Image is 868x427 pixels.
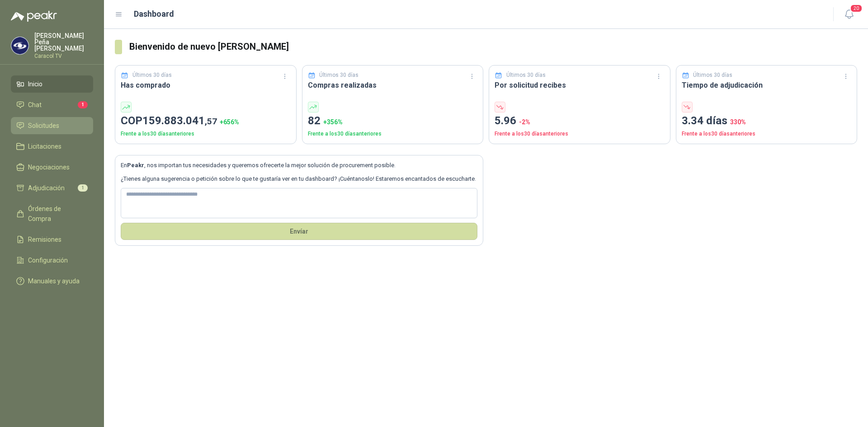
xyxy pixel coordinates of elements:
span: 159.883.041 [142,114,217,127]
a: Remisiones [11,231,93,248]
p: Caracol TV [34,53,93,59]
a: Manuales y ayuda [11,272,93,290]
b: Peakr [127,162,144,169]
span: Manuales y ayuda [28,276,80,286]
p: Frente a los 30 días anteriores [682,130,852,138]
p: Frente a los 30 días anteriores [121,130,291,138]
p: Frente a los 30 días anteriores [495,130,665,138]
p: ¿Tienes alguna sugerencia o petición sobre lo que te gustaría ver en tu dashboard? ¡Cuéntanoslo! ... [121,174,477,183]
a: Configuración [11,252,93,269]
p: Últimos 30 días [132,71,172,80]
p: COP [121,113,291,130]
a: Chat1 [11,96,93,113]
img: Company Logo [11,37,28,54]
span: Inicio [28,79,42,89]
span: 20 [850,4,863,13]
p: [PERSON_NAME] Peña [PERSON_NAME] [34,33,93,52]
span: Remisiones [28,235,61,244]
span: Adjudicación [28,183,65,193]
a: Adjudicación1 [11,179,93,197]
span: Licitaciones [28,141,61,151]
span: 1 [78,101,88,108]
span: 330 % [730,118,746,126]
a: Órdenes de Compra [11,200,93,227]
p: Últimos 30 días [506,71,546,80]
a: Inicio [11,75,93,93]
span: Configuración [28,255,68,265]
span: -2 % [519,118,530,126]
img: Logo peakr [11,11,57,22]
h3: Tiempo de adjudicación [682,80,852,91]
button: Envíar [121,223,477,240]
span: Chat [28,100,42,110]
h3: Compras realizadas [308,80,478,91]
span: Solicitudes [28,121,59,131]
a: Licitaciones [11,138,93,155]
span: 1 [78,184,88,192]
button: 20 [841,6,857,23]
p: 5.96 [495,113,665,130]
span: ,57 [205,116,217,127]
p: Frente a los 30 días anteriores [308,130,478,138]
p: Últimos 30 días [319,71,359,80]
span: + 656 % [220,118,239,126]
a: Solicitudes [11,117,93,134]
a: Negociaciones [11,159,93,176]
span: + 356 % [323,118,343,126]
p: En , nos importan tus necesidades y queremos ofrecerte la mejor solución de procurement posible. [121,161,477,170]
h3: Bienvenido de nuevo [PERSON_NAME] [129,40,857,54]
span: Órdenes de Compra [28,204,85,224]
p: Últimos 30 días [693,71,732,80]
p: 3.34 días [682,113,852,130]
h1: Dashboard [134,8,174,20]
h3: Has comprado [121,80,291,91]
p: 82 [308,113,478,130]
span: Negociaciones [28,162,70,172]
h3: Por solicitud recibes [495,80,665,91]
